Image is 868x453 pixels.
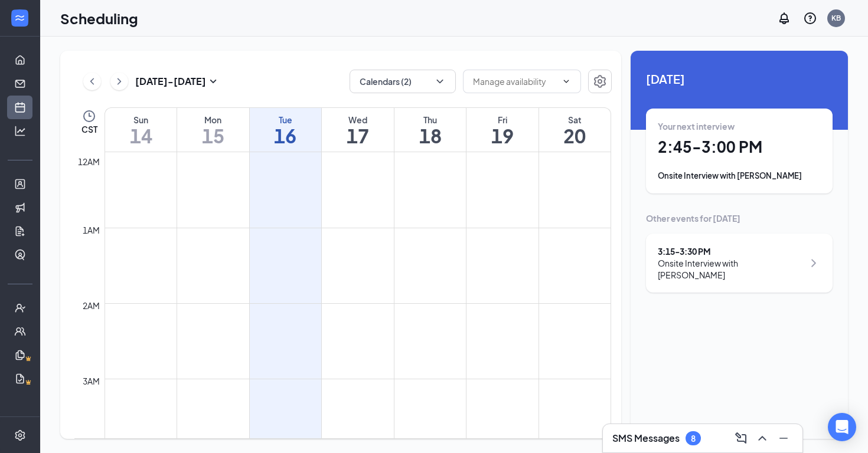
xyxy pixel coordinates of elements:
div: 3am [80,375,102,388]
button: ChevronUp [753,429,772,448]
div: 2am [80,299,102,312]
div: 8 [691,434,696,444]
button: ComposeMessage [732,429,750,448]
h1: 19 [466,126,539,146]
svg: WorkstreamLogo [14,12,25,24]
div: Sat [539,114,611,126]
svg: ChevronRight [113,74,125,88]
svg: ChevronUp [755,431,769,445]
span: CST [81,123,97,135]
h1: 15 [177,126,249,146]
h3: SMS Messages [612,432,680,445]
span: [DATE] [646,70,833,88]
div: 1am [80,224,102,237]
svg: Settings [593,74,607,88]
div: Sun [105,114,177,126]
a: September 15, 2025 [177,108,249,152]
a: September 16, 2025 [250,108,322,152]
div: Fri [466,114,539,126]
div: 12am [76,155,102,168]
div: Onsite Interview with [PERSON_NAME] [658,257,804,281]
a: September 18, 2025 [394,108,466,152]
div: Thu [394,114,466,126]
div: 3:15 - 3:30 PM [658,245,804,257]
div: Onsite Interview with [PERSON_NAME] [658,170,821,182]
a: September 19, 2025 [466,108,539,152]
a: September 20, 2025 [539,108,611,152]
h1: 20 [539,126,611,146]
svg: ChevronDown [562,77,571,86]
div: Tue [250,114,322,126]
h3: [DATE] - [DATE] [135,75,206,88]
svg: Minimize [776,431,791,445]
div: Your next interview [658,120,821,132]
svg: ComposeMessage [734,431,748,445]
svg: Clock [82,109,96,123]
button: ChevronRight [110,73,128,90]
div: Wed [322,114,394,126]
svg: ChevronRight [807,256,821,270]
button: ChevronLeft [83,73,101,90]
button: Minimize [774,429,793,448]
svg: Notifications [777,11,791,25]
h1: 2:45 - 3:00 PM [658,137,821,157]
div: Other events for [DATE] [646,212,833,224]
div: Open Intercom Messenger [828,413,856,441]
div: Mon [177,114,249,126]
button: Calendars (2)ChevronDown [350,70,456,93]
svg: Analysis [14,125,26,137]
svg: ChevronDown [434,75,446,87]
button: Settings [588,70,612,93]
svg: Settings [14,429,26,441]
h1: 18 [394,126,466,146]
input: Manage availability [473,75,557,88]
h1: 17 [322,126,394,146]
h1: Scheduling [60,8,138,28]
svg: SmallChevronDown [206,74,220,88]
svg: QuestionInfo [803,11,817,25]
div: KB [831,13,841,23]
a: September 14, 2025 [105,108,177,152]
h1: 16 [250,126,322,146]
a: September 17, 2025 [322,108,394,152]
svg: UserCheck [14,302,26,314]
svg: ChevronLeft [86,74,98,88]
h1: 14 [105,126,177,146]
